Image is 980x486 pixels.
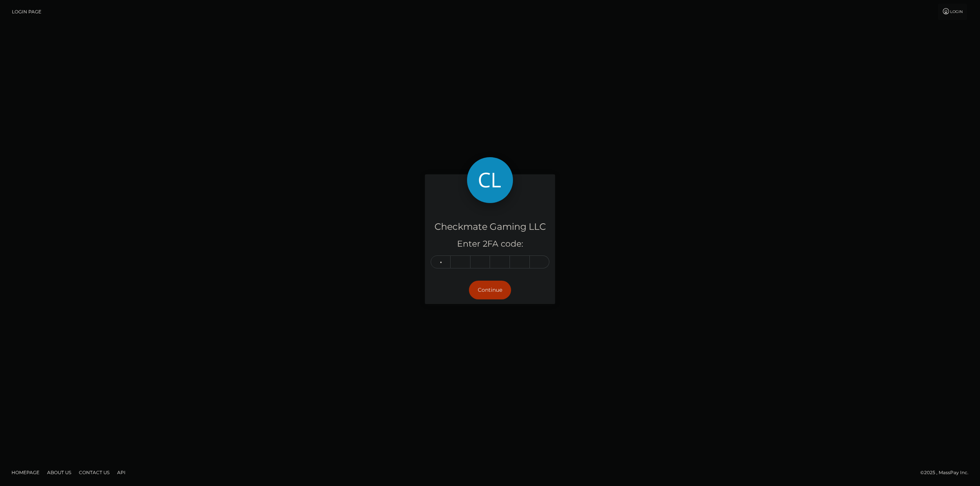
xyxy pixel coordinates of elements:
img: Checkmate Gaming LLC [467,157,513,203]
a: Login [938,4,967,20]
h4: Checkmate Gaming LLC [431,220,549,234]
div: © 2025 , MassPay Inc. [920,468,974,477]
a: Login Page [12,4,41,20]
button: Continue [469,281,511,299]
a: Homepage [8,466,42,478]
h5: Enter 2FA code: [431,238,549,250]
a: API [114,466,129,478]
a: Contact Us [76,466,113,478]
a: About Us [44,466,74,478]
